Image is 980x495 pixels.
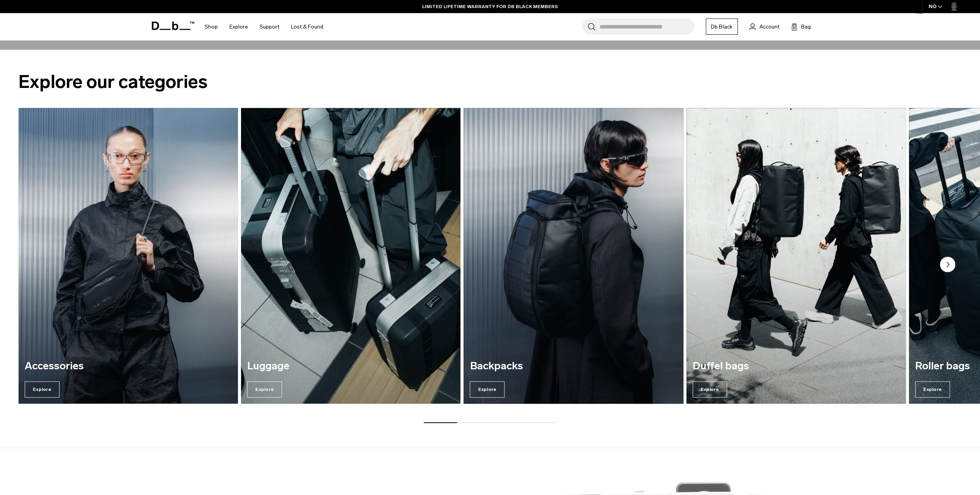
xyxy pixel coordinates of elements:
[791,22,811,31] button: Bag
[686,108,906,404] div: 4 / 7
[693,381,727,397] span: Explore
[693,360,900,372] h3: Duffel bags
[759,23,780,31] span: Account
[241,108,460,404] a: Luggage Explore
[247,381,282,397] span: Explore
[241,108,460,404] div: 2 / 7
[915,381,950,397] span: Explore
[19,108,238,404] div: 1 / 7
[470,360,677,372] h3: Backpacks
[470,381,504,397] span: Explore
[801,23,811,31] span: Bag
[464,108,683,404] a: Backpacks Explore
[291,13,323,40] a: Lost & Found
[205,13,218,40] a: Shop
[199,13,329,40] nav: Main Navigation
[19,68,961,96] h2: Explore our categories
[422,3,558,10] a: LIMITED LIFETIME WARRANTY FOR DB BLACK MEMBERS
[19,108,238,404] a: Accessories Explore
[749,22,780,31] a: Account
[25,381,59,397] span: Explore
[940,257,955,274] button: Next slide
[260,13,279,40] a: Support
[706,19,738,35] a: Db Black
[25,360,232,372] h3: Accessories
[247,360,454,372] h3: Luggage
[686,108,906,404] a: Duffel bags Explore
[229,13,248,40] a: Explore
[464,108,683,404] div: 3 / 7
